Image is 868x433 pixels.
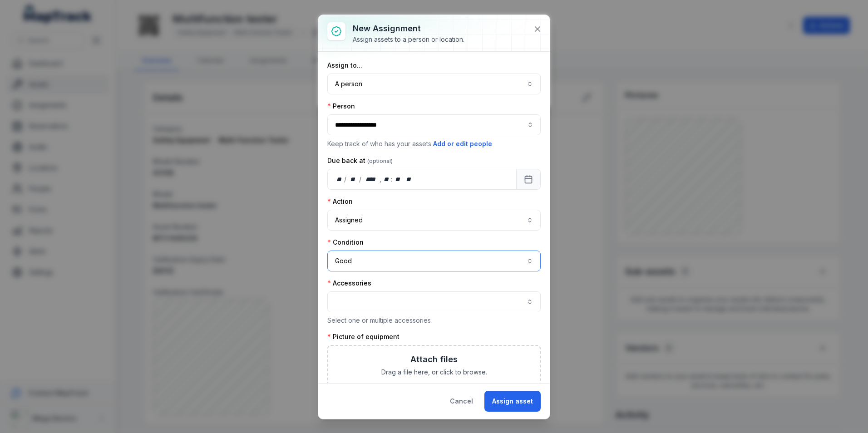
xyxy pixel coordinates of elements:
div: minute, [393,175,402,184]
button: Calendar [516,169,541,190]
div: , [380,175,382,184]
button: Assign asset [484,391,541,412]
button: Add or edit people [433,139,493,149]
button: Good [327,251,541,271]
h3: Attach files [410,353,458,366]
div: / [359,175,362,184]
div: day, [335,175,344,184]
div: / [344,175,347,184]
div: year, [362,175,379,184]
button: Assigned [327,210,541,231]
p: Select one or multiple accessories [327,316,541,325]
input: assignment-add:person-label [327,114,541,135]
span: Drag a file here, or click to browse. [381,368,487,377]
label: Person [327,102,355,111]
button: Cancel [442,391,481,412]
div: month, [347,175,360,184]
div: : [391,175,393,184]
div: am/pm, [404,175,414,184]
label: Accessories [327,279,371,288]
label: Assign to... [327,61,362,70]
h3: New assignment [353,22,464,35]
div: hour, [382,175,391,184]
button: A person [327,74,541,94]
label: Picture of equipment [327,332,399,341]
div: Assign assets to a person or location. [353,35,464,44]
label: Condition [327,238,364,247]
p: Keep track of who has your assets. [327,139,541,149]
label: Due back at [327,156,393,165]
label: Action [327,197,353,206]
